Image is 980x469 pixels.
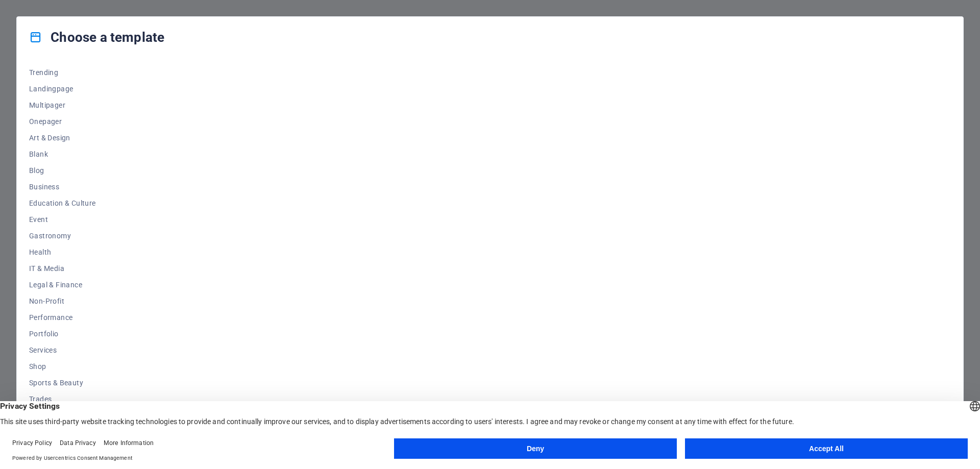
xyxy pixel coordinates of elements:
[29,85,96,93] span: Landingpage
[29,346,96,354] span: Services
[29,313,96,322] span: Performance
[29,146,96,162] button: Blank
[29,342,96,358] button: Services
[29,358,96,375] button: Shop
[29,395,96,403] span: Trades
[29,134,96,142] span: Art & Design
[29,68,96,77] span: Trending
[29,264,96,273] span: IT & Media
[29,281,96,289] span: Legal & Finance
[29,232,96,240] span: Gastronomy
[29,326,96,342] button: Portfolio
[29,309,96,326] button: Performance
[29,248,96,256] span: Health
[29,179,96,195] button: Business
[29,162,96,179] button: Blog
[29,379,96,387] span: Sports & Beauty
[29,117,96,126] span: Onepager
[29,244,96,260] button: Health
[29,195,96,211] button: Education & Culture
[29,130,96,146] button: Art & Design
[29,101,96,109] span: Multipager
[29,150,96,158] span: Blank
[29,183,96,191] span: Business
[29,113,96,130] button: Onepager
[29,81,96,97] button: Landingpage
[29,260,96,277] button: IT & Media
[29,97,96,113] button: Multipager
[29,29,164,45] h4: Choose a template
[29,297,96,305] span: Non-Profit
[29,199,96,207] span: Education & Culture
[29,277,96,293] button: Legal & Finance
[29,166,96,175] span: Blog
[29,64,96,81] button: Trending
[29,293,96,309] button: Non-Profit
[29,228,96,244] button: Gastronomy
[29,362,96,371] span: Shop
[29,211,96,228] button: Event
[29,330,96,338] span: Portfolio
[29,375,96,391] button: Sports & Beauty
[29,215,96,224] span: Event
[29,391,96,407] button: Trades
